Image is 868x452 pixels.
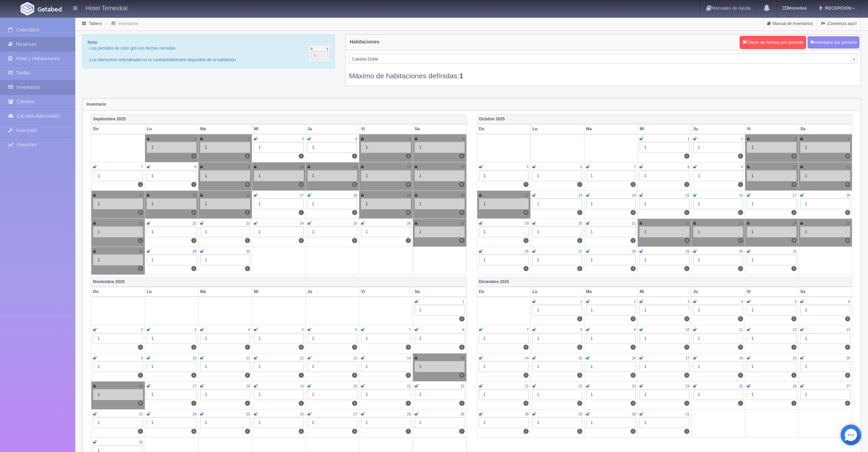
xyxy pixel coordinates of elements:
[479,333,529,344] div: 1
[479,170,529,181] div: 1
[845,182,850,187] label: 0
[800,389,850,400] div: 1
[459,154,464,159] label: 1
[415,333,465,344] div: 1
[693,333,743,344] div: 1
[631,429,636,434] label: 1
[352,154,357,159] label: 1
[459,72,463,80] b: 1
[191,266,196,271] label: 1
[459,429,464,434] label: 1
[577,210,582,215] label: 1
[745,124,799,134] th: Vi
[584,124,638,134] th: Ma
[415,417,465,428] div: 1
[406,182,411,187] label: 0
[459,316,464,321] label: 1
[631,316,636,321] label: 1
[791,316,796,321] label: 1
[477,124,531,134] th: Do
[741,137,743,141] small: 2
[88,40,98,45] b: Nota:
[406,154,411,159] label: 1
[459,210,464,215] label: 0
[200,170,250,181] div: 1
[631,401,636,406] label: 1
[747,142,797,153] div: 1
[800,226,850,237] div: 1
[586,333,636,344] div: 1
[631,345,636,350] label: 1
[631,182,636,187] label: 1
[479,254,529,265] div: 1
[586,170,636,181] div: 1
[252,124,306,134] th: Mi
[817,17,860,30] a: ¡Comienza aquí!
[306,124,359,134] th: Ju
[523,210,529,215] label: 0
[191,182,196,187] label: 1
[308,389,358,400] div: 1
[631,210,636,215] label: 1
[684,316,689,321] label: 1
[586,361,636,372] div: 1
[308,142,358,153] div: 1
[800,170,850,181] div: 1
[791,345,796,350] label: 1
[361,142,411,153] div: 1
[299,238,304,243] label: 1
[763,17,817,30] a: Manual de Inventarios
[200,389,250,400] div: 1
[845,316,850,321] label: 1
[523,373,529,378] label: 1
[198,124,252,134] th: Ma
[355,137,358,141] small: 4
[147,417,197,428] div: 1
[191,154,196,159] label: 1
[845,154,850,159] label: 0
[147,198,197,209] div: 1
[138,210,143,215] label: 0
[254,389,304,400] div: 1
[352,54,848,64] span: Cabaña Doble
[800,198,850,209] div: 1
[631,266,636,271] label: 1
[693,389,743,400] div: 1
[800,142,850,153] div: 1
[415,198,465,209] div: 1
[245,266,250,271] label: 1
[747,361,797,372] div: 1
[532,361,582,372] div: 1
[532,254,582,265] div: 1
[308,226,358,237] div: 1
[799,124,852,134] th: Sa
[406,345,411,350] label: 1
[308,361,358,372] div: 1
[200,333,250,344] div: 1
[738,345,743,350] label: 1
[93,254,143,265] div: 1
[738,373,743,378] label: 1
[479,361,529,372] div: 1
[800,361,850,372] div: 1
[245,429,250,434] label: 1
[248,137,250,141] small: 2
[200,226,250,237] div: 1
[577,345,582,350] label: 1
[693,170,743,181] div: 1
[532,389,582,400] div: 1
[461,165,464,169] small: 13
[459,238,464,243] label: 0
[93,226,143,237] div: 1
[738,316,743,321] label: 1
[684,238,689,243] label: 0
[87,102,106,107] strong: Inventario
[684,266,689,271] label: 1
[639,389,689,400] div: 1
[459,182,464,187] label: 0
[308,198,358,209] div: 1
[82,34,335,69] div: - Las periodos de color gris son fechas cerradas. - Los elementos redondeados es la cantidad/allo...
[532,226,582,237] div: 1
[254,142,304,153] div: 1
[409,137,411,141] small: 5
